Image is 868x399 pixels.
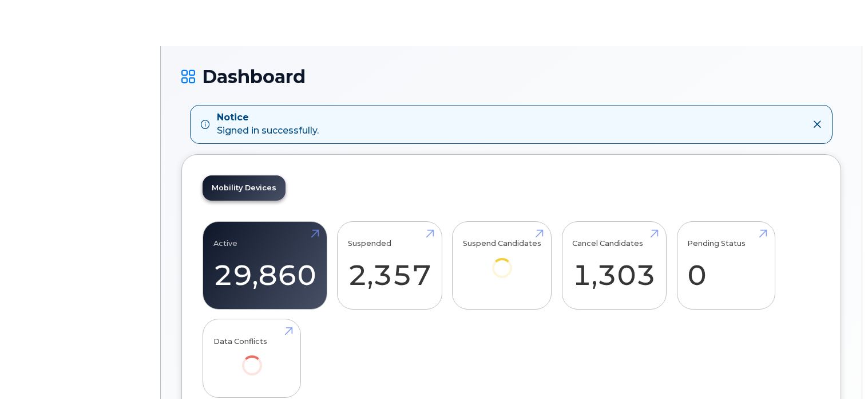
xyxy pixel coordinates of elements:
h1: Dashboard [181,66,841,87]
a: Suspended 2,357 [348,228,431,303]
div: Signed in successfully. [217,111,319,138]
a: Suspend Candidates [463,228,541,294]
a: Mobility Devices [203,175,286,201]
a: Active 29,860 [213,228,316,303]
strong: Notice [217,111,319,124]
a: Cancel Candidates 1,303 [572,228,656,303]
a: Pending Status 0 [687,228,764,303]
a: Data Conflicts [213,326,291,392]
